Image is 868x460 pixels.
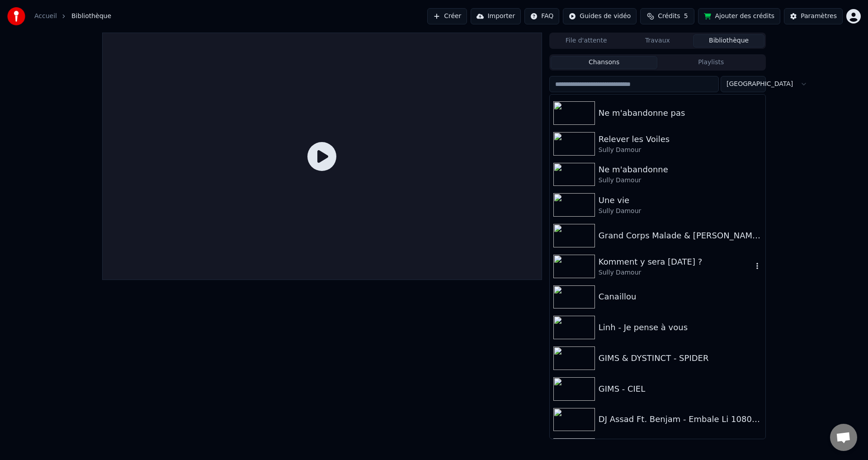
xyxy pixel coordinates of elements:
[599,413,762,426] div: DJ Assad Ft. Benjam - Embale Li 1080p.mp4
[599,229,762,242] div: Grand Corps Malade & [PERSON_NAME] "MAIS JE T'AIME"
[599,383,762,395] div: GIMS - CIEL
[471,8,521,24] button: Importer
[599,321,762,334] div: Linh - Je pense à vous
[684,12,688,21] span: 5
[599,268,753,277] div: Sully Damour
[726,80,793,89] span: [GEOGRAPHIC_DATA]
[599,207,762,216] div: Sully Damour
[71,12,111,21] span: Bibliothèque
[599,256,753,268] div: Komment y sera [DATE] ?
[622,34,693,47] button: Travaux
[599,290,762,303] div: Canaillou
[551,34,622,47] button: File d'attente
[784,8,843,24] button: Paramètres
[693,34,764,47] button: Bibliothèque
[524,8,559,24] button: FAQ
[551,56,658,69] button: Chansons
[599,194,762,207] div: Une vie
[599,176,762,185] div: Sully Damour
[599,107,762,119] div: Ne m'abandonne pas
[658,12,680,21] span: Crédits
[830,424,857,451] div: Ouvrir le chat
[427,8,467,24] button: Créer
[599,163,762,176] div: Ne m'abandonne
[657,56,764,69] button: Playlists
[698,8,780,24] button: Ajouter des crédits
[563,8,637,24] button: Guides de vidéo
[640,8,694,24] button: Crédits5
[599,133,762,146] div: Relever les Voiles
[599,352,762,365] div: GIMS & DYSTINCT - SPIDER
[801,12,837,21] div: Paramètres
[34,12,57,21] a: Accueil
[34,12,111,21] nav: breadcrumb
[7,7,25,25] img: youka
[599,146,762,155] div: Sully Damour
